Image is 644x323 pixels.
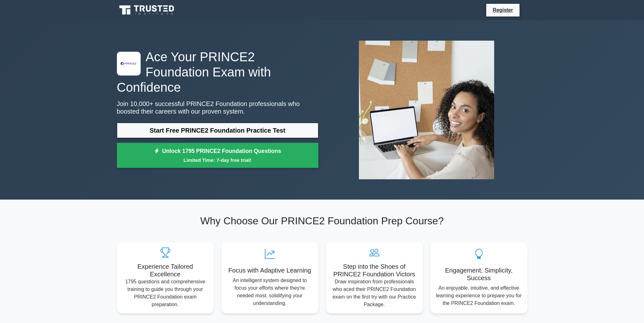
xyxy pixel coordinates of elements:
[117,143,318,168] a: Unlock 1795 PRINCE2 Foundation QuestionsLimited Time: 7-day free trial!
[122,278,209,308] p: 1795 questions and comprehensive training to guide you through your PRINCE2 Foundation exam prepa...
[117,100,318,115] p: Join 10,000+ successful PRINCE2 Foundation professionals who boosted their careers with our prove...
[117,49,318,95] h1: Ace Your PRINCE2 Foundation Exam with Confidence
[226,267,313,274] h5: Focus with Adaptive Learning
[331,278,418,308] p: Draw inspiration from professionals who aced their PRINCE2 Foundation exam on the first try with ...
[117,215,527,227] h2: Why Choose Our PRINCE2 Foundation Prep Course?
[226,277,313,307] p: An intelligent system designed to focus your efforts where they're needed most, solidifying your ...
[489,6,517,14] a: Register
[331,263,418,278] h5: Step into the Shoes of PRINCE2 Foundation Victors
[436,284,522,307] p: An enjoyable, intuitive, and effective learning experience to prepare you for the PRINCE2 Foundat...
[125,156,310,164] small: Limited Time: 7-day free trial!
[122,263,209,278] h5: Experience Tailored Excellence
[436,267,522,282] h5: Engagement, Simplicity, Success
[117,123,318,138] a: Start Free PRINCE2 Foundation Practice Test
